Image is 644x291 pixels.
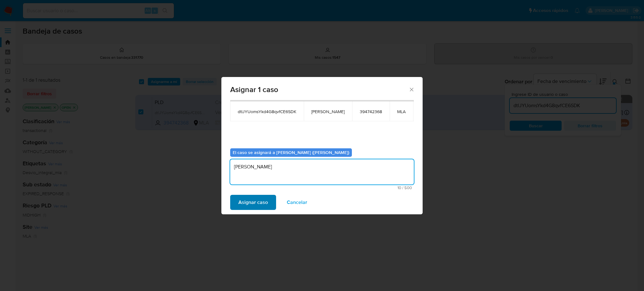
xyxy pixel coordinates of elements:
span: [PERSON_NAME] [311,109,345,114]
button: Asignar caso [230,195,276,210]
span: Máximo 500 caracteres [232,186,412,190]
span: 394742368 [360,109,382,114]
span: Asignar 1 caso [230,86,408,93]
span: Asignar caso [238,195,268,209]
textarea: [PERSON_NAME] [230,159,414,184]
div: assign-modal [221,77,423,214]
button: Cerrar ventana [408,86,414,92]
b: El caso se asignará a [PERSON_NAME] ([PERSON_NAME]) [233,149,349,156]
span: MLA [397,109,406,114]
span: Cancelar [287,195,307,209]
button: Cancelar [279,195,315,210]
span: dtlJYUomsYkd4G8qvfCE6SDK [238,109,296,114]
